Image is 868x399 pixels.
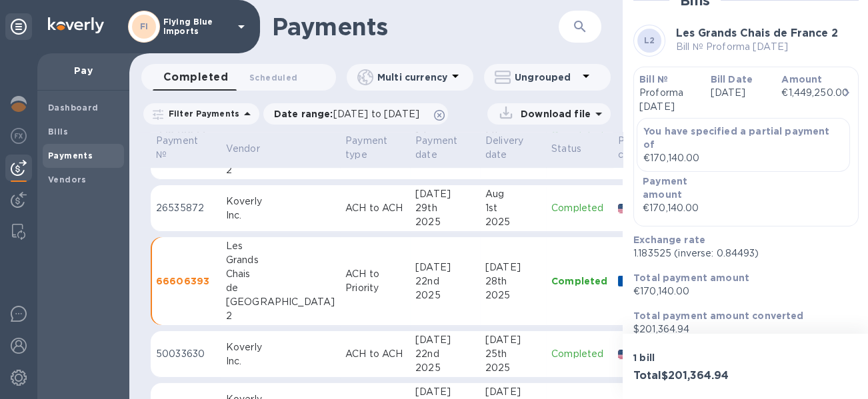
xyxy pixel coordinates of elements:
div: Koverly [226,340,335,354]
b: Vendors [48,175,87,185]
p: Payment date [415,134,457,162]
b: Exchange rate [633,234,705,245]
b: Les Grands Chais de France 2 [676,27,838,39]
b: Amount [781,74,822,85]
div: [DATE] [415,333,475,347]
div: [DATE] [415,385,475,399]
div: [DATE] [485,260,541,274]
p: Download file [515,107,591,121]
p: Flying Blue Imports [163,17,230,36]
p: Filter Payments [163,108,239,119]
p: 66606393 [156,274,215,288]
p: 1 bill [633,351,741,364]
div: 22nd [415,274,475,288]
p: ACH to Priority [345,267,405,295]
div: Koverly [226,195,335,208]
img: Logo [48,17,104,33]
b: FI [140,21,149,31]
span: Status [551,142,599,156]
div: 2 [226,309,335,323]
p: Payment type [345,134,387,162]
p: Ungrouped [515,71,578,84]
img: Foreign exchange [11,128,27,144]
p: Bill № Proforma [DATE] [676,40,838,54]
div: 2025 [415,361,475,375]
p: 26535872 [156,201,215,215]
div: 2025 [485,361,541,375]
div: 28th [485,274,541,288]
div: 25th [485,347,541,361]
b: Bill № [639,74,668,85]
b: Dashboard [48,103,99,113]
div: 2025 [415,215,475,229]
div: Inc. [226,354,335,368]
div: [DATE] [415,260,475,274]
div: Date range:[DATE] to [DATE] [263,103,448,125]
b: Bill Date [711,74,753,85]
div: [GEOGRAPHIC_DATA] [226,295,335,309]
div: €170,140.00 [643,201,714,215]
p: Payment № [156,134,198,162]
p: 50033630 [156,347,215,361]
p: Pay [48,64,119,77]
b: Total payment amount converted [633,310,804,321]
div: Les [226,239,335,253]
h3: Total $201,364.94 [633,370,741,382]
span: Payee currency [618,134,675,162]
div: 29th [415,201,475,215]
span: Payment type [345,134,405,162]
b: Bills [48,127,68,137]
b: L2 [644,35,655,45]
p: Vendor [226,142,260,156]
div: [DATE] [485,385,541,399]
div: 2025 [485,215,541,229]
div: 22nd [415,347,475,361]
span: [DATE] to [DATE] [333,109,419,119]
p: Delivery date [485,134,523,162]
span: Scheduled [249,71,297,85]
p: Completed [551,201,607,215]
p: €170,140.00 [643,151,843,165]
p: Completed [551,347,607,361]
div: €1,449,250.00 [781,86,842,100]
p: €170,140.00 [633,284,848,298]
p: Multi currency [377,71,447,84]
p: Completed [551,274,607,288]
b: You have specified a partial payment of [643,126,829,150]
span: Payment № [156,134,215,162]
h1: Payments [272,13,559,41]
p: $201,364.94 [633,322,848,336]
div: de [226,281,335,295]
div: [DATE] [415,187,475,201]
b: Total payment amount [633,272,749,283]
p: Proforma [DATE] [639,86,700,114]
p: Status [551,142,581,156]
span: Payment date [415,134,475,162]
span: Delivery date [485,134,541,162]
p: Date range : [274,107,426,121]
p: [DATE] [711,86,771,100]
img: USD [618,350,636,359]
div: 2025 [485,288,541,302]
b: Payments [48,151,93,161]
p: 1.183525 (inverse: 0.84493) [633,246,848,260]
span: Completed [163,68,228,87]
img: USD [618,204,636,213]
p: ACH to ACH [345,201,405,215]
div: Aug [485,187,541,201]
div: Grands [226,253,335,267]
p: Payee currency [618,134,658,162]
div: 1st [485,201,541,215]
b: Payment amount [643,176,687,200]
div: 2 [226,163,335,177]
div: [DATE] [485,333,541,347]
button: Bill №Proforma [DATE]Bill Date[DATE]Amount€1,449,250.00You have specified a partial payment of€17... [633,67,859,226]
span: Vendor [226,142,277,156]
div: Unpin categories [5,13,32,40]
div: Inc. [226,208,335,222]
div: 2025 [415,288,475,302]
div: Chais [226,267,335,281]
p: ACH to ACH [345,347,405,361]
